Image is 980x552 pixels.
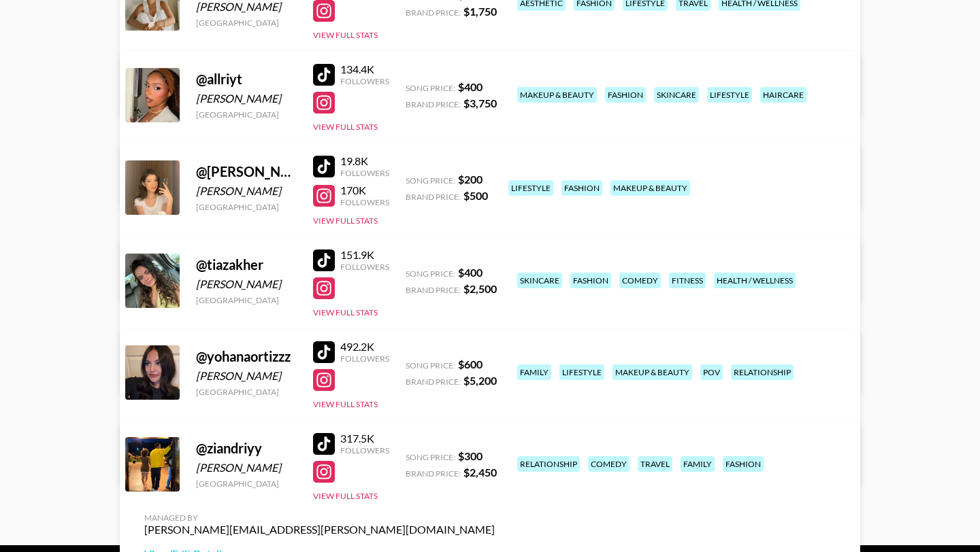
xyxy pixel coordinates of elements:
span: Brand Price: [406,377,461,387]
strong: $ 1,750 [463,5,497,18]
div: [PERSON_NAME] [196,461,297,475]
div: haircare [760,87,806,103]
button: View Full Stats [313,122,378,132]
div: lifestyle [559,364,604,380]
strong: $ 2,450 [463,466,497,479]
span: Song Price: [406,269,455,279]
div: [GEOGRAPHIC_DATA] [196,295,297,305]
button: View Full Stats [313,491,378,501]
div: fashion [561,180,602,196]
div: @ [PERSON_NAME].[PERSON_NAME] [196,163,297,180]
span: Song Price: [406,452,455,462]
div: [GEOGRAPHIC_DATA] [196,479,297,489]
strong: $ 400 [458,266,483,279]
div: fashion [570,273,611,288]
div: [GEOGRAPHIC_DATA] [196,202,297,212]
div: 151.9K [340,248,389,262]
div: makeup & beauty [517,87,597,103]
strong: $ 500 [463,189,488,202]
div: @ ziandriyy [196,440,297,457]
div: relationship [517,456,580,472]
div: fashion [723,456,764,472]
span: Brand Price: [406,285,461,295]
div: [PERSON_NAME][EMAIL_ADDRESS][PERSON_NAME][DOMAIN_NAME] [144,523,495,536]
div: family [517,364,551,380]
div: Managed By [144,513,495,523]
div: 134.4K [340,63,389,76]
div: family [681,456,715,472]
div: health / wellness [714,273,796,288]
span: Song Price: [406,360,455,370]
button: View Full Stats [313,307,378,317]
strong: $ 3,750 [463,97,497,109]
div: [PERSON_NAME] [196,184,297,198]
span: Song Price: [406,83,455,93]
div: skincare [654,87,699,103]
strong: $ 200 [458,173,483,186]
button: View Full Stats [313,399,378,409]
div: fashion [605,87,646,103]
div: comedy [619,273,661,288]
div: [PERSON_NAME] [196,369,297,383]
div: [PERSON_NAME] [196,277,297,291]
div: makeup & beauty [610,180,690,196]
div: @ allriyt [196,71,297,88]
div: relationship [731,364,794,380]
button: View Full Stats [313,215,378,226]
strong: $ 600 [458,358,483,370]
div: Followers [340,197,389,207]
div: [GEOGRAPHIC_DATA] [196,387,297,397]
div: 317.5K [340,432,389,445]
div: makeup & beauty [612,364,692,380]
div: Followers [340,76,389,86]
span: Song Price: [406,175,455,186]
strong: $ 2,500 [463,282,497,295]
div: comedy [588,456,630,472]
div: @ yohanaortizzz [196,348,297,365]
div: Followers [340,168,389,178]
div: lifestyle [707,87,752,103]
div: 170K [340,184,389,197]
div: travel [638,456,672,472]
div: Followers [340,353,389,364]
div: Followers [340,445,389,455]
span: Brand Price: [406,192,461,202]
span: Brand Price: [406,468,461,479]
span: Brand Price: [406,7,461,18]
div: Followers [340,262,389,272]
div: [GEOGRAPHIC_DATA] [196,109,297,120]
div: lifestyle [508,180,553,196]
strong: $ 400 [458,80,483,93]
div: 492.2K [340,340,389,353]
div: [GEOGRAPHIC_DATA] [196,18,297,28]
div: fitness [669,273,706,288]
div: 19.8K [340,154,389,168]
div: [PERSON_NAME] [196,92,297,105]
strong: $ 300 [458,449,483,462]
div: pov [700,364,723,380]
div: @ tiazakher [196,256,297,273]
span: Brand Price: [406,99,461,109]
button: View Full Stats [313,30,378,40]
strong: $ 5,200 [463,374,497,387]
div: skincare [517,273,562,288]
